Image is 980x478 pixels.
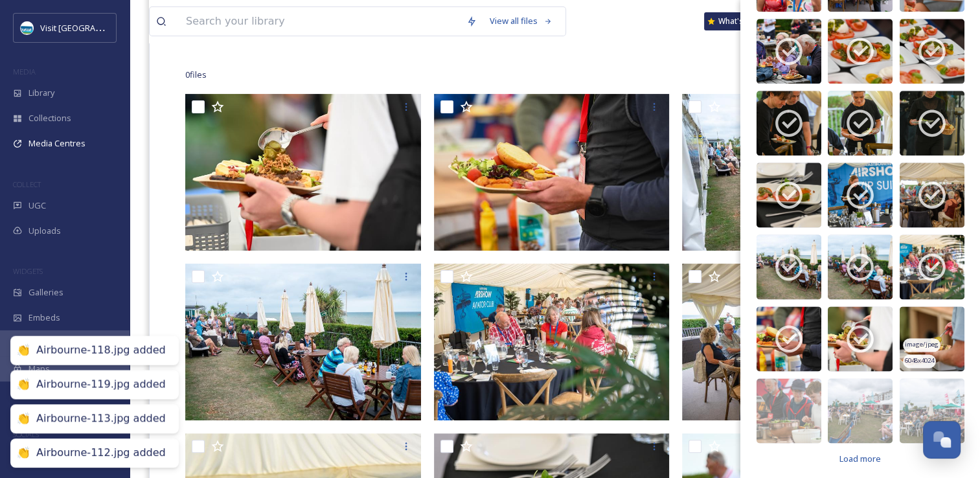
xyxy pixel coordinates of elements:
div: 👏 [17,446,30,460]
img: 0adc2983-1c79-440b-9be2-6c74769398c5.jpg [900,19,964,84]
img: Airbourne-120.jpg [682,264,918,420]
div: Airbourne-118.jpg added [36,344,166,358]
img: e2f44f5b-cf19-4f54-8dcb-0fe73f7df871.jpg [757,163,821,227]
span: COLLECT [13,179,41,189]
span: SOCIALS [13,429,39,439]
span: Uploads [28,225,61,237]
img: 336b8093-e254-4a23-ae7c-e16222eaf775.jpg [900,306,964,371]
span: Maps [28,363,50,375]
img: 98b68890-4e92-4ca3-8beb-7090ca947229.jpg [828,163,893,227]
img: 51e2c5a7-93c6-442f-bed7-fc4ccd90ba5d.jpg [900,91,964,155]
div: Airbourne-119.jpg added [36,378,166,392]
span: Visit [GEOGRAPHIC_DATA] and [GEOGRAPHIC_DATA] [40,21,242,34]
span: UGC [28,199,46,212]
span: MEDIA [13,67,36,76]
a: What's New [704,12,769,30]
img: Airbourne-115.jpg [434,264,670,420]
img: 9d3bb8fd-e702-43ed-8f19-9116922af309.jpg [757,378,821,443]
span: Galleries [28,286,63,299]
div: 👏 [17,344,30,358]
img: Airbourne-118.jpg [185,264,421,420]
img: 52375b5c-9207-4539-b014-3861d0c3c100.jpg [900,163,964,227]
img: ab26f50f-bfbd-4db7-9c91-8af338ce3184.jpg [757,234,821,299]
span: Library [28,87,54,99]
img: 5d9f169f-82da-411b-beb1-aa2e05c38b01.jpg [757,91,821,155]
span: Collections [28,112,71,124]
span: Embeds [28,312,60,324]
button: Open Chat [923,421,961,459]
input: Search your library [179,7,460,36]
span: Load more [839,453,881,465]
img: d0049b4f-ba42-4e47-b484-f5f023a13424.jpg [757,306,821,371]
img: 8e03e04a-40e1-4954-91c3-b0a20a8ab5bc.jpg [900,378,964,443]
span: 0 file s [185,69,207,81]
a: View all files [483,8,559,34]
img: 86ffe255-815d-4a06-b633-1b704dd646d6.jpg [828,306,893,371]
img: b25de17c-ec60-495e-a405-6ee97902511e.jpg [828,91,893,155]
img: d9d6d22a-cb87-4d1b-af2f-65d9ab15b4ae.jpg [757,19,821,84]
img: 3a01887f-6c04-4d5a-b9b2-e46a152b2010.jpg [828,234,893,299]
div: Airbourne-113.jpg added [36,412,166,426]
span: Media Centres [28,137,85,150]
span: WIDGETS [13,266,43,276]
div: Airbourne-112.jpg added [36,446,166,460]
img: Capture.JPG [21,21,34,34]
div: 👏 [17,378,30,392]
img: Airbourne-119.jpg [682,94,918,251]
span: image/jpeg [905,340,939,349]
span: 6048 x 4024 [905,356,934,365]
img: efd73e29-9757-4b27-ac26-15cc069ce744.jpg [828,378,893,443]
img: Airbourne-112.jpg [185,94,421,251]
img: 02c9fa69-64c3-4608-8e47-3ba14e1dfe63.jpg [828,19,893,84]
div: 👏 [17,412,30,426]
img: Airbourne-113.jpg [434,94,670,251]
img: af988ed3-0311-493c-8016-46af1070de59.jpg [900,234,964,299]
